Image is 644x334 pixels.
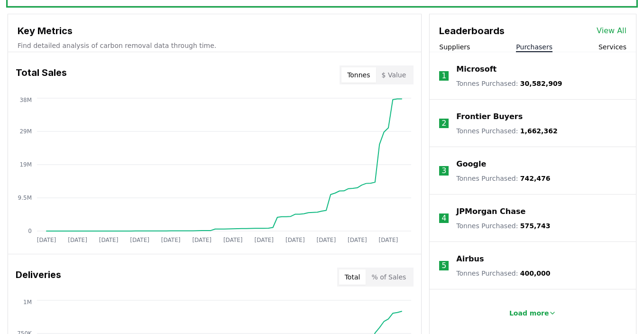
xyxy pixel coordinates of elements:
[442,260,446,271] p: 5
[520,127,558,135] span: 1,662,362
[442,70,446,82] p: 1
[18,195,32,201] tspan: 9.5M
[18,41,412,50] p: Find detailed analysis of carbon removal data through time.
[19,161,32,168] tspan: 19M
[379,237,398,243] tspan: [DATE]
[28,228,32,234] tspan: 0
[348,237,367,243] tspan: [DATE]
[37,237,56,243] tspan: [DATE]
[520,222,551,230] span: 575,743
[18,24,412,38] h3: Key Metrics
[439,24,505,38] h3: Leaderboards
[16,268,61,287] h3: Deliveries
[520,80,562,87] span: 30,582,909
[16,65,67,84] h3: Total Sales
[341,67,376,83] button: Tonnes
[439,42,470,52] button: Suppliers
[130,237,149,243] tspan: [DATE]
[502,304,564,323] button: Load more
[442,213,446,224] p: 4
[317,237,336,243] tspan: [DATE]
[99,237,119,243] tspan: [DATE]
[456,174,550,183] p: Tonnes Purchased :
[456,79,562,88] p: Tonnes Purchased :
[285,237,305,243] tspan: [DATE]
[19,97,32,103] tspan: 38M
[456,111,523,122] a: Frontier Buyers
[516,42,552,52] button: Purchasers
[456,253,484,265] a: Airbus
[456,221,550,231] p: Tonnes Purchased :
[23,299,32,306] tspan: 1M
[456,158,486,170] a: Google
[223,237,243,243] tspan: [DATE]
[520,269,551,277] span: 400,000
[509,308,549,318] p: Load more
[442,118,446,129] p: 2
[161,237,181,243] tspan: [DATE]
[597,25,626,37] a: View All
[598,42,626,52] button: Services
[339,269,366,285] button: Total
[456,126,557,136] p: Tonnes Purchased :
[520,175,551,182] span: 742,476
[366,269,412,285] button: % of Sales
[68,237,87,243] tspan: [DATE]
[254,237,274,243] tspan: [DATE]
[19,128,32,135] tspan: 29M
[456,206,525,217] a: JPMorgan Chase
[456,64,497,75] a: Microsoft
[442,165,446,176] p: 3
[456,269,550,278] p: Tonnes Purchased :
[376,67,412,83] button: $ Value
[192,237,212,243] tspan: [DATE]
